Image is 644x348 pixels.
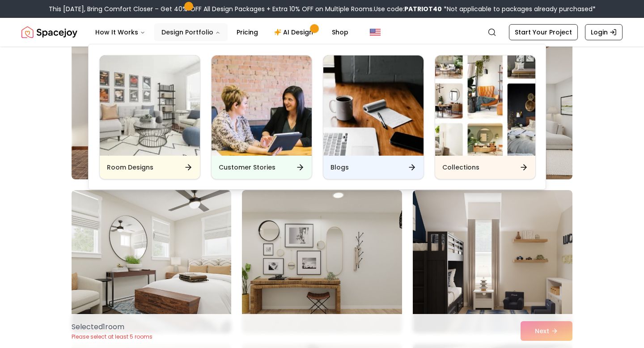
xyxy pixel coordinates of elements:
[404,4,442,13] b: PATRIOT40
[325,23,356,41] a: Shop
[107,163,153,172] h6: Room Designs
[323,55,424,156] img: Blogs
[21,23,77,41] img: Spacejoy Logo
[267,23,323,41] a: AI Design
[585,24,623,40] a: Login
[229,23,265,41] a: Pricing
[21,23,77,41] a: Spacejoy
[88,23,356,41] nav: Main
[154,23,228,41] button: Design Portfolio
[72,322,153,332] p: Selected 1 room
[211,55,312,179] a: Customer StoriesCustomer Stories
[212,55,312,156] img: Customer Stories
[72,190,231,333] img: Room room-10
[435,55,535,156] img: Collections
[89,44,547,190] div: Design Portfolio
[442,4,596,13] span: *Not applicable to packages already purchased*
[323,55,424,179] a: BlogsBlogs
[330,163,349,172] h6: Blogs
[509,24,578,40] a: Start Your Project
[242,190,402,333] img: Room room-11
[72,333,153,340] p: Please select at least 5 rooms
[374,4,442,13] span: Use code:
[370,27,381,38] img: United States
[435,55,536,179] a: CollectionsCollections
[99,55,200,179] a: Room DesignsRoom Designs
[49,4,596,13] div: This [DATE], Bring Comfort Closer – Get 40% OFF All Design Packages + Extra 10% OFF on Multiple R...
[100,55,200,156] img: Room Designs
[442,163,479,172] h6: Collections
[413,190,572,333] img: Room room-12
[88,23,153,41] button: How It Works
[219,163,275,172] h6: Customer Stories
[21,18,623,47] nav: Global
[72,36,231,179] img: Room room-7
